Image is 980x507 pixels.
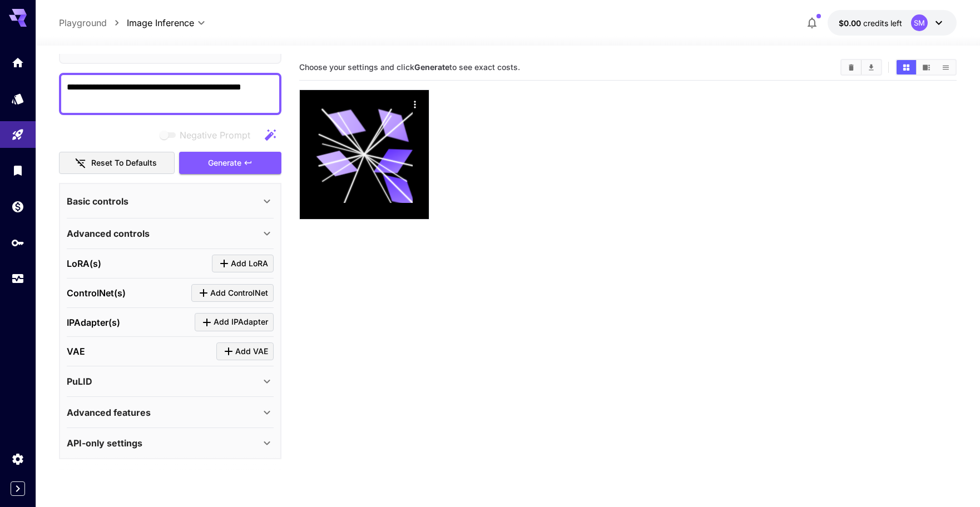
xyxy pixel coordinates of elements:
[840,59,882,76] div: Clear ImagesDownload All
[67,195,128,208] p: Basic controls
[67,368,274,395] div: PuLID
[11,128,24,142] div: Playground
[895,59,957,76] div: Show images in grid viewShow images in video viewShow images in list view
[67,345,85,358] p: VAE
[210,286,268,300] span: Add ControlNet
[59,16,127,29] nav: breadcrumb
[59,152,175,175] button: Reset to defaults
[911,14,928,31] div: SM
[208,156,241,170] span: Generate
[67,220,274,247] div: Advanced controls
[67,188,274,215] div: Basic controls
[842,60,861,74] button: Clear Images
[195,313,274,331] button: Click to add IPAdapter
[67,227,150,240] p: Advanced controls
[11,163,24,177] div: Library
[231,257,268,271] span: Add LoRA
[67,399,274,426] div: Advanced features
[414,62,449,72] b: Generate
[11,56,24,69] div: Home
[212,255,274,273] button: Click to add LoRA
[11,481,25,496] button: Expand sidebar
[299,62,520,72] span: Choose your settings and click to see exact costs.
[191,284,274,302] button: Click to add ControlNet
[863,18,902,28] span: credits left
[235,345,268,359] span: Add VAE
[67,430,274,456] div: API-only settings
[179,152,281,175] button: Generate
[127,16,194,29] span: Image Inference
[157,128,259,142] span: Negative prompts are not compatible with the selected model.
[67,316,120,329] p: IPAdapter(s)
[67,375,92,388] p: PuLID
[936,60,956,74] button: Show images in list view
[917,60,936,74] button: Show images in video view
[897,60,916,74] button: Show images in grid view
[407,96,423,112] div: Actions
[214,315,268,329] span: Add IPAdapter
[67,436,142,450] p: API-only settings
[11,452,24,466] div: Settings
[828,10,957,36] button: $0.00SM
[180,128,250,142] span: Negative Prompt
[67,286,126,300] p: ControlNet(s)
[67,257,101,270] p: LoRA(s)
[839,17,902,29] div: $0.00
[11,272,24,286] div: Usage
[11,92,24,106] div: Models
[11,236,24,250] div: API Keys
[862,60,881,74] button: Download All
[839,18,863,28] span: $0.00
[59,16,107,29] a: Playground
[216,342,274,361] button: Click to add VAE
[11,200,24,213] div: Wallet
[67,406,151,419] p: Advanced features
